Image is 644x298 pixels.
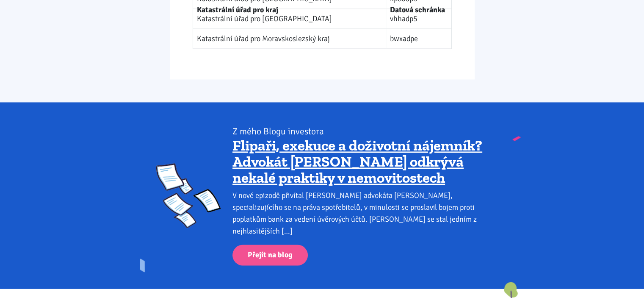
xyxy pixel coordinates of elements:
a: Flipaři, exekuce a doživotní nájemník? Advokát [PERSON_NAME] odkrývá nekalé praktiky v nemovitostech [232,136,482,187]
div: V nové epizodě přivítal [PERSON_NAME] advokáta [PERSON_NAME], specializujícího se na práva spotře... [232,189,488,237]
td: Katastrální úřad pro Moravskoslezský kraj [193,29,386,49]
td: bwxadpe [386,29,451,49]
div: Z mého Blogu investora [232,125,488,137]
a: Přejít na blog [232,245,308,265]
